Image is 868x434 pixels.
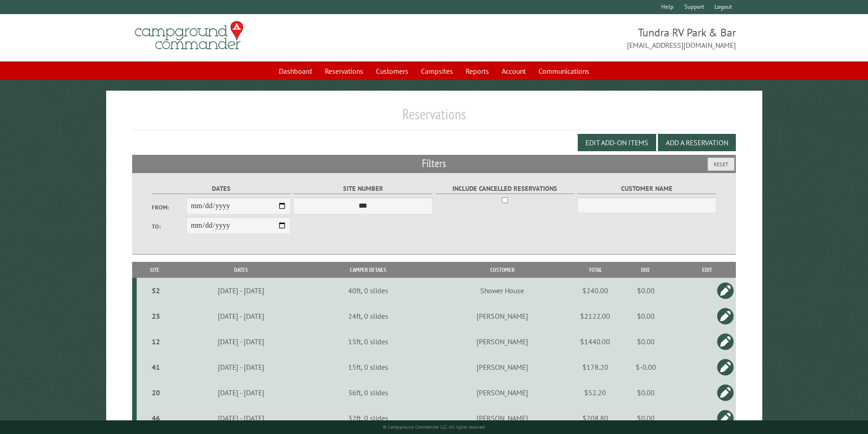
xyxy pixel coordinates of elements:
[577,303,613,329] td: $2122.00
[460,62,494,80] a: Reports
[577,184,716,194] label: Customer Name
[293,184,432,194] label: Site Number
[613,303,678,329] td: $0.00
[140,337,172,346] div: 12
[140,311,172,321] div: 23
[140,414,172,423] div: 46
[140,286,172,295] div: 52
[577,354,613,380] td: $178.20
[577,380,613,405] td: $52.20
[613,380,678,405] td: $0.00
[533,62,595,80] a: Communications
[427,380,577,405] td: [PERSON_NAME]
[140,388,172,397] div: 20
[309,354,427,380] td: 15ft, 0 slides
[708,158,734,171] button: Reset
[137,262,173,278] th: Site
[427,262,577,278] th: Customer
[309,278,427,303] td: 40ft, 0 slides
[427,354,577,380] td: [PERSON_NAME]
[175,311,308,321] div: [DATE] - [DATE]
[383,424,486,430] small: © Campground Commander LLC. All rights reserved.
[577,405,613,431] td: $208.80
[436,184,575,194] label: Include Cancelled Reservations
[577,329,613,354] td: $1440.00
[309,380,427,405] td: 36ft, 0 slides
[140,363,172,372] div: 41
[273,62,318,80] a: Dashboard
[309,303,427,329] td: 24ft, 0 slides
[132,18,246,53] img: Campground Commander
[613,329,678,354] td: $0.00
[427,329,577,354] td: [PERSON_NAME]
[613,354,678,380] td: $-0.00
[152,203,186,212] label: From:
[434,25,736,51] span: Tundra RV Park & Bar [EMAIL_ADDRESS][DOMAIN_NAME]
[658,134,736,151] button: Add a Reservation
[577,262,613,278] th: Total
[175,337,308,346] div: [DATE] - [DATE]
[132,105,736,130] h1: Reservations
[132,155,736,172] h2: Filters
[175,363,308,372] div: [DATE] - [DATE]
[175,286,308,295] div: [DATE] - [DATE]
[427,405,577,431] td: [PERSON_NAME]
[613,262,678,278] th: Due
[577,278,613,303] td: $240.00
[578,134,656,151] button: Edit Add-on Items
[309,262,427,278] th: Camper Details
[613,405,678,431] td: $0.00
[416,62,458,80] a: Campsites
[427,278,577,303] td: Shower House
[152,184,291,194] label: Dates
[496,62,531,80] a: Account
[175,388,308,397] div: [DATE] - [DATE]
[370,62,414,80] a: Customers
[309,329,427,354] td: 15ft, 0 slides
[319,62,369,80] a: Reservations
[152,222,186,231] label: To:
[427,303,577,329] td: [PERSON_NAME]
[173,262,309,278] th: Dates
[613,278,678,303] td: $0.00
[175,414,308,423] div: [DATE] - [DATE]
[309,405,427,431] td: 32ft, 0 slides
[678,262,736,278] th: Edit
